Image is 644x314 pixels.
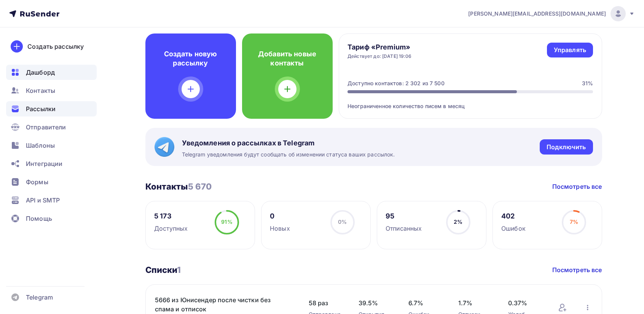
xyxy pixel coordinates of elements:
span: 7% [570,218,578,225]
a: Дашборд [6,65,97,80]
span: 91% [221,218,232,225]
span: Контакты [26,86,55,95]
div: Создать рассылку [27,42,84,51]
a: [PERSON_NAME][EMAIL_ADDRESS][DOMAIN_NAME] [468,6,635,21]
div: Отписанных [386,224,422,233]
span: Интеграции [26,159,62,168]
a: Посмотреть все [552,265,602,274]
h3: Контакты [145,181,212,192]
span: 2% [454,218,462,225]
span: 1 [177,265,181,275]
a: Контакты [6,83,97,98]
div: Управлять [554,46,586,54]
h4: Тариф «Premium» [348,43,412,52]
span: 58 раз [309,298,343,308]
a: Посмотреть все [552,182,602,191]
span: Дашборд [26,68,55,77]
div: Ошибок [501,224,526,233]
a: Формы [6,174,97,190]
h4: Добавить новые контакты [254,49,320,68]
div: Подключить [547,143,586,151]
div: Доступно контактов: 2 302 из 7 500 [348,80,445,87]
div: 402 [501,212,526,221]
span: Рассылки [26,104,56,113]
span: Telegram уведомления будут сообщать об изменении статуса ваших рассылок. [182,151,395,158]
h3: Списки [145,265,181,275]
span: Отправители [26,123,66,132]
span: API и SMTP [26,196,60,205]
span: 0% [338,218,347,225]
span: 39.5% [359,298,393,308]
div: Действует до: [DATE] 19:06 [348,53,412,59]
span: 6.7% [408,298,443,308]
div: 0 [270,212,290,221]
span: 0.37% [508,298,543,308]
span: Telegram [26,293,53,302]
span: Помощь [26,214,52,223]
span: Формы [26,177,48,186]
div: 5 173 [154,212,188,221]
div: 95 [386,212,422,221]
span: Уведомления о рассылках в Telegram [182,139,395,148]
span: [PERSON_NAME][EMAIL_ADDRESS][DOMAIN_NAME] [468,10,606,18]
span: 1.7% [458,298,493,308]
span: 5 670 [188,182,212,191]
div: 31% [582,80,593,87]
a: Отправители [6,120,97,135]
a: 5666 из Юнисендер после чистки без спама и отписок [155,295,284,314]
span: Шаблоны [26,141,55,150]
a: Шаблоны [6,138,97,153]
div: Неограниченное количество писем в месяц [348,93,593,110]
h4: Создать новую рассылку [158,49,224,68]
div: Доступных [154,224,188,233]
a: Рассылки [6,101,97,116]
div: Новых [270,224,290,233]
